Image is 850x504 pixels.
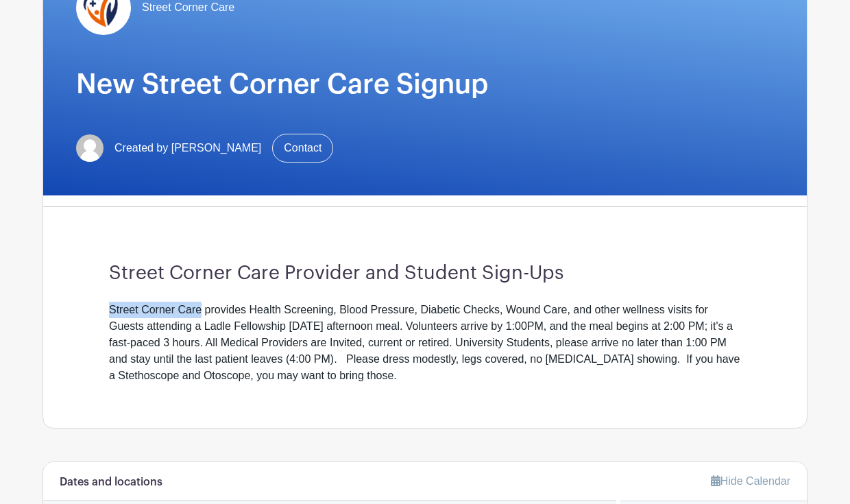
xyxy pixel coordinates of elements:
[114,140,261,156] span: Created by [PERSON_NAME]
[76,134,104,162] img: default-ce2991bfa6775e67f084385cd625a349d9dcbb7a52a09fb2fda1e96e2d18dcdb.png
[60,476,162,489] h6: Dates and locations
[76,68,774,101] h1: New Street Corner Care Signup
[711,475,790,487] a: Hide Calendar
[109,262,741,285] h3: Street Corner Care Provider and Student Sign-Ups
[109,302,741,384] div: Street Corner Care provides Health Screening, Blood Pressure, Diabetic Checks, Wound Care, and ot...
[272,134,333,163] a: Contact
